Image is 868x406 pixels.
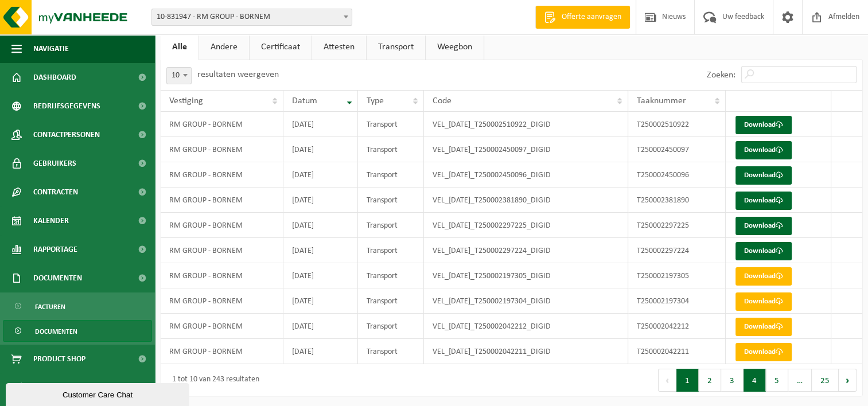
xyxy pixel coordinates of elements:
[628,263,726,288] td: T250002197305
[367,96,384,106] span: Type
[283,238,358,263] td: [DATE]
[283,339,358,364] td: [DATE]
[161,288,283,314] td: RM GROUP - BORNEM
[788,369,812,392] span: …
[433,96,451,106] span: Code
[169,96,203,106] span: Vestiging
[358,288,424,314] td: Transport
[161,314,283,339] td: RM GROUP - BORNEM
[628,213,726,238] td: T250002297225
[33,178,78,206] span: Contracten
[151,9,352,26] span: 10-831947 - RM GROUP - BORNEM
[283,137,358,162] td: [DATE]
[744,369,766,392] button: 4
[33,264,82,292] span: Documenten
[535,6,630,29] a: Offerte aanvragen
[735,343,792,361] a: Download
[292,96,317,106] span: Datum
[161,137,283,162] td: RM GROUP - BORNEM
[658,369,676,392] button: Previous
[628,112,726,137] td: T250002510922
[735,141,792,159] a: Download
[3,295,152,317] a: Facturen
[358,112,424,137] td: Transport
[628,238,726,263] td: T250002297224
[358,162,424,188] td: Transport
[424,314,628,339] td: VEL_[DATE]_T250002042212_DIGID
[358,137,424,162] td: Transport
[424,188,628,213] td: VEL_[DATE]_T250002381890_DIGID
[424,213,628,238] td: VEL_[DATE]_T250002297225_DIGID
[358,314,424,339] td: Transport
[367,34,425,60] a: Transport
[358,213,424,238] td: Transport
[6,381,192,406] iframe: chat widget
[35,321,77,342] span: Documenten
[628,137,726,162] td: T250002450097
[735,318,792,336] a: Download
[33,92,100,120] span: Bedrijfsgegevens
[283,288,358,314] td: [DATE]
[358,263,424,288] td: Transport
[312,34,366,60] a: Attesten
[161,162,283,188] td: RM GROUP - BORNEM
[628,162,726,188] td: T250002450096
[283,263,358,288] td: [DATE]
[735,217,792,235] a: Download
[33,235,77,264] span: Rapportage
[358,339,424,364] td: Transport
[559,11,624,23] span: Offerte aanvragen
[628,339,726,364] td: T250002042211
[161,213,283,238] td: RM GROUP - BORNEM
[766,369,788,392] button: 5
[161,263,283,288] td: RM GROUP - BORNEM
[735,242,792,260] a: Download
[161,34,198,60] a: Alle
[283,162,358,188] td: [DATE]
[152,9,352,25] span: 10-831947 - RM GROUP - BORNEM
[161,238,283,263] td: RM GROUP - BORNEM
[424,339,628,364] td: VEL_[DATE]_T250002042211_DIGID
[628,288,726,314] td: T250002197304
[358,238,424,263] td: Transport
[735,166,792,185] a: Download
[283,314,358,339] td: [DATE]
[33,373,126,402] span: Acceptatievoorwaarden
[735,267,792,286] a: Download
[161,188,283,213] td: RM GROUP - BORNEM
[628,188,726,213] td: T250002381890
[166,67,192,84] span: 10
[167,68,191,84] span: 10
[166,370,259,391] div: 1 tot 10 van 243 resultaten
[33,63,76,92] span: Dashboard
[735,192,792,210] a: Download
[637,96,686,106] span: Taaknummer
[424,263,628,288] td: VEL_[DATE]_T250002197305_DIGID
[283,112,358,137] td: [DATE]
[3,320,152,342] a: Documenten
[424,162,628,188] td: VEL_[DATE]_T250002450096_DIGID
[250,34,312,60] a: Certificaat
[161,112,283,137] td: RM GROUP - BORNEM
[812,369,839,392] button: 25
[33,149,76,178] span: Gebruikers
[199,34,249,60] a: Andere
[33,206,69,235] span: Kalender
[35,296,65,318] span: Facturen
[735,116,792,134] a: Download
[676,369,699,392] button: 1
[699,369,721,392] button: 2
[424,238,628,263] td: VEL_[DATE]_T250002297224_DIGID
[426,34,484,60] a: Weegbon
[283,213,358,238] td: [DATE]
[721,369,744,392] button: 3
[424,112,628,137] td: VEL_[DATE]_T250002510922_DIGID
[707,71,735,80] label: Zoeken:
[628,314,726,339] td: T250002042212
[424,288,628,314] td: VEL_[DATE]_T250002197304_DIGID
[161,339,283,364] td: RM GROUP - BORNEM
[283,188,358,213] td: [DATE]
[33,34,69,63] span: Navigatie
[839,369,857,392] button: Next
